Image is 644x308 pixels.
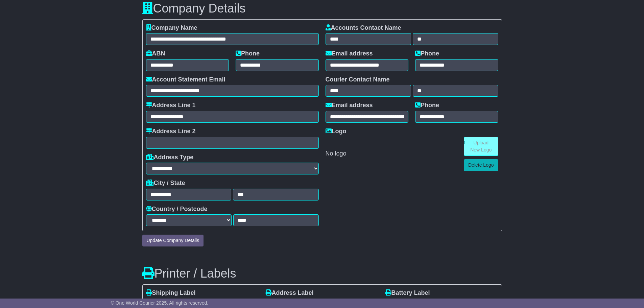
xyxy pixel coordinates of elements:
label: Phone [415,50,439,57]
h3: Printer / Labels [142,267,502,280]
label: Company Name [146,24,197,32]
label: ABN [146,50,165,57]
span: © One World Courier 2025. All rights reserved. [111,300,209,306]
label: Address Line 2 [146,128,196,135]
span: No logo [326,150,347,157]
a: Upload New Logo [464,137,498,156]
label: Shipping Label [146,289,196,297]
label: Country / Postcode [146,206,208,213]
label: Courier Contact Name [326,76,390,84]
label: Address Type [146,154,194,161]
label: Account Statement Email [146,76,225,84]
label: Address Line 1 [146,102,196,109]
label: Email address [326,50,373,57]
label: Accounts Contact Name [326,24,401,32]
label: Battery Label [385,289,430,297]
label: Phone [236,50,260,57]
button: Update Company Details [142,235,204,246]
h3: Company Details [142,2,502,15]
label: City / State [146,180,185,187]
label: Address Label [266,289,314,297]
label: Email address [326,102,373,109]
label: Logo [326,128,347,135]
label: Phone [415,102,439,109]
